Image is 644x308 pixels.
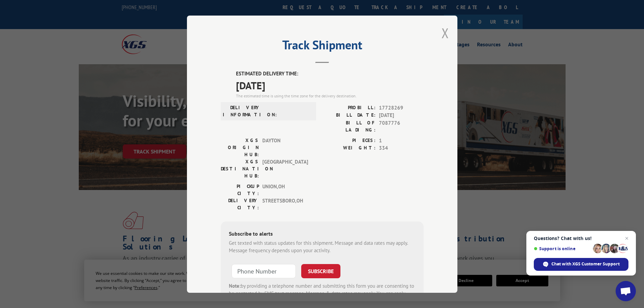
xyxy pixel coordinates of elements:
span: [DATE] [379,112,424,119]
span: Close chat [623,234,631,242]
div: Get texted with status updates for this shipment. Message and data rates may apply. Message frequ... [229,239,415,254]
strong: Note: [229,282,241,289]
span: Support is online [534,246,591,251]
div: by providing a telephone number and submitting this form you are consenting to be contacted by SM... [229,282,415,305]
button: SUBSCRIBE [301,264,340,278]
span: [DATE] [236,77,424,93]
label: BILL OF LADING: [322,119,376,133]
div: Subscribe to alerts [229,229,415,239]
div: Chat with XGS Customer Support [534,258,628,271]
span: 17728269 [379,104,424,112]
label: PICKUP CITY: [221,183,259,197]
span: Questions? Chat with us! [534,236,628,241]
div: Open chat [616,281,636,301]
span: UNION , OH [262,183,308,197]
span: 1 [379,137,424,144]
input: Phone Number [232,264,296,278]
h2: Track Shipment [221,40,424,53]
span: Chat with XGS Customer Support [551,261,620,267]
label: DELIVERY CITY: [221,197,259,211]
span: STREETSBORO , OH [262,197,308,211]
label: PIECES: [322,137,376,144]
label: ESTIMATED DELIVERY TIME: [236,70,424,78]
label: BILL DATE: [322,112,376,119]
label: WEIGHT: [322,144,376,152]
span: 7087776 [379,119,424,133]
label: PROBILL: [322,104,376,112]
span: 334 [379,144,424,152]
label: DELIVERY INFORMATION: [223,104,261,118]
div: The estimated time is using the time zone for the delivery destination. [236,93,424,99]
label: XGS ORIGIN HUB: [221,137,259,158]
button: Close modal [442,24,449,42]
span: [GEOGRAPHIC_DATA] [262,158,308,179]
span: DAYTON [262,137,308,158]
label: XGS DESTINATION HUB: [221,158,259,179]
